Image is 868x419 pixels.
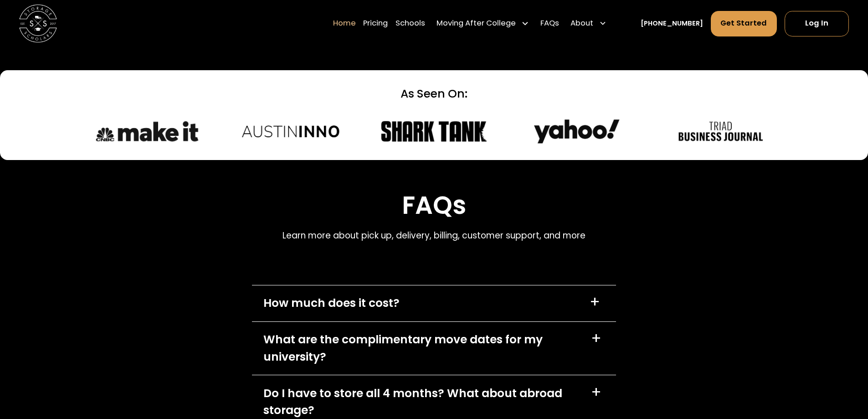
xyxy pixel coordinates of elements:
[263,385,580,419] div: Do I have to store all 4 months? What about abroad storage?
[395,10,425,37] a: Schools
[570,18,593,30] div: About
[591,331,601,346] div: +
[567,10,611,37] div: About
[641,19,703,29] a: [PHONE_NUMBER]
[437,18,516,30] div: Moving After College
[785,11,849,36] a: Log In
[92,118,202,145] img: CNBC Make It logo.
[282,191,586,220] h2: FAQs
[282,229,586,242] p: Learn more about pick up, delivery, billing, customer support, and more
[590,295,600,310] div: +
[591,385,601,400] div: +
[92,85,775,102] div: As Seen On:
[263,331,580,365] div: What are the complimentary move dates for my university?
[363,10,388,37] a: Pricing
[433,10,533,37] div: Moving After College
[540,10,559,37] a: FAQs
[19,5,57,42] img: Storage Scholars main logo
[19,5,57,42] a: home
[711,11,777,36] a: Get Started
[263,295,400,311] div: How much does it cost?
[333,10,356,37] a: Home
